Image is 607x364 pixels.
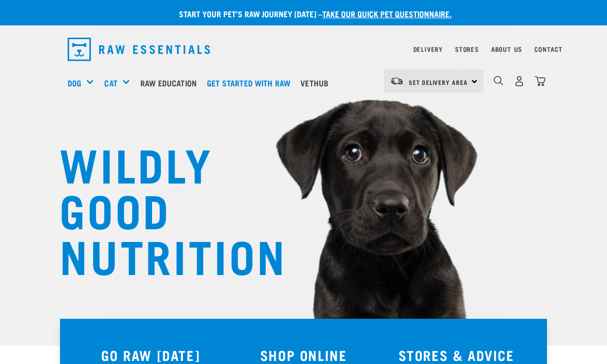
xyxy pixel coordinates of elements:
[386,347,527,363] h3: STORES & ADVICE
[535,76,545,86] img: home-icon@2x.png
[80,347,221,363] h3: GO RAW [DATE]
[59,140,263,277] h1: WILDLY GOOD NUTRITION
[68,38,210,61] img: Raw Essentials Logo
[104,77,117,89] a: Cat
[409,80,468,84] span: Set Delivery Area
[514,76,525,86] img: user.png
[138,63,204,103] a: Raw Education
[298,63,336,103] a: Vethub
[233,347,374,363] h3: SHOP ONLINE
[68,77,81,89] a: Dog
[204,63,298,103] a: Get started with Raw
[413,47,443,51] a: Delivery
[59,34,548,65] nav: dropdown navigation
[494,76,503,85] img: home-icon-1@2x.png
[455,47,479,51] a: Stores
[491,47,522,51] a: About Us
[534,47,563,51] a: Contact
[322,11,451,16] a: take our quick pet questionnaire.
[390,77,404,86] img: van-moving.png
